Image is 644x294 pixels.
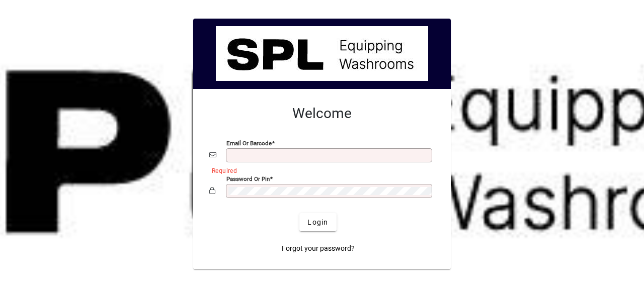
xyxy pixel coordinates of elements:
[278,239,359,257] a: Forgot your password?
[226,175,270,182] mat-label: Password or Pin
[212,165,427,175] mat-error: Required
[282,243,355,254] span: Forgot your password?
[307,217,328,228] span: Login
[299,213,336,231] button: Login
[209,105,435,122] h2: Welcome
[226,140,272,147] mat-label: Email or Barcode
